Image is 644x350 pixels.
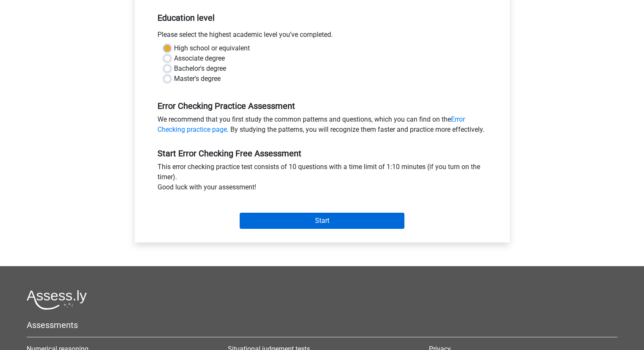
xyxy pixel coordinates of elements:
label: High school or equivalent [174,43,250,53]
div: We recommend that you first study the common patterns and questions, which you can find on the . ... [151,114,493,138]
label: Master's degree [174,74,221,84]
img: Assessly logo [27,290,87,310]
h5: Education level [158,9,487,26]
h5: Assessments [27,320,617,330]
label: Associate degree [174,53,225,64]
label: Bachelor's degree [174,64,226,74]
a: Error Checking practice page [158,115,465,133]
h5: Error Checking Practice Assessment [158,101,487,111]
h5: Start Error Checking Free Assessment [158,148,487,158]
div: This error checking practice test consists of 10 questions with a time limit of 1:10 minutes (if ... [151,162,493,196]
div: Please select the highest academic level you’ve completed. [151,30,493,43]
input: Start [240,213,404,229]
